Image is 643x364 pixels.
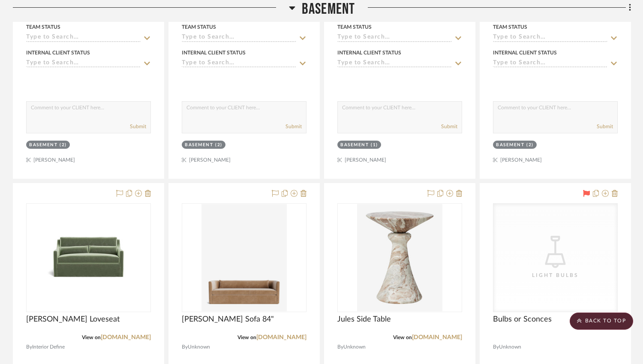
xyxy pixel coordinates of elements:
[393,335,412,340] span: View on
[337,343,343,351] span: By
[285,123,302,130] button: Submit
[130,123,146,130] button: Submit
[493,343,499,351] span: By
[513,271,598,280] div: Light Bulbs
[597,123,613,130] button: Submit
[237,335,256,340] span: View on
[496,142,524,148] div: Basement
[29,142,57,148] div: Basement
[493,23,527,31] div: Team Status
[343,343,366,351] span: Unknown
[493,204,617,312] div: 0
[337,60,452,68] input: Type to Search…
[493,315,552,324] span: Bulbs or Sconces
[182,23,216,31] div: Team Status
[26,343,32,351] span: By
[185,142,213,148] div: Basement
[499,343,521,351] span: Unknown
[337,23,372,31] div: Team Status
[337,315,391,324] span: Jules Side Table
[182,343,188,351] span: By
[371,142,378,148] div: (1)
[340,142,369,148] div: Basement
[441,123,457,130] button: Submit
[27,219,150,297] img: Ella Slipcovered Loveseat
[493,34,607,42] input: Type to Search…
[26,60,141,68] input: Type to Search…
[526,142,534,148] div: (2)
[26,315,120,324] span: [PERSON_NAME] Loveseat
[101,334,151,340] a: [DOMAIN_NAME]
[182,34,296,42] input: Type to Search…
[493,60,607,68] input: Type to Search…
[357,204,442,311] img: Jules Side Table
[215,142,222,148] div: (2)
[26,34,141,42] input: Type to Search…
[337,34,452,42] input: Type to Search…
[188,343,210,351] span: Unknown
[26,23,60,31] div: Team Status
[60,142,67,148] div: (2)
[182,315,274,324] span: [PERSON_NAME] Sofa 84"
[182,49,246,57] div: Internal Client Status
[337,49,401,57] div: Internal Client Status
[570,313,633,330] scroll-to-top-button: BACK TO TOP
[82,335,101,340] span: View on
[182,60,296,68] input: Type to Search…
[493,49,557,57] div: Internal Client Status
[412,334,462,340] a: [DOMAIN_NAME]
[26,49,90,57] div: Internal Client Status
[32,343,65,351] span: Interior Define
[201,204,287,311] img: Reese Sofa 84"
[256,334,306,340] a: [DOMAIN_NAME]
